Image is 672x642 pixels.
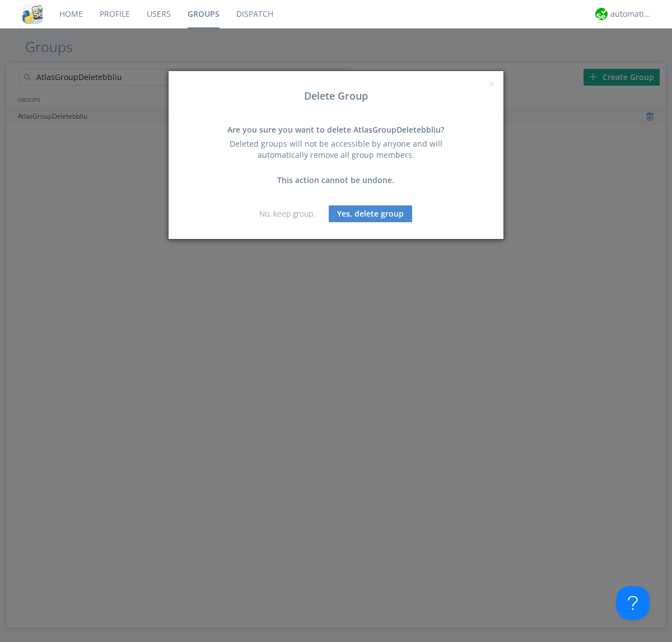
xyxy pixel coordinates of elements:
[216,175,456,186] div: This action cannot be undone.
[216,124,456,135] div: Are you sure you want to delete AtlasGroupDeletebbliu?
[610,8,652,20] div: automation+atlas
[216,138,456,161] div: Deleted groups will not be accessible by anyone and will automatically remove all group members.
[177,91,495,102] h3: Delete Group
[488,76,495,92] span: ×
[259,208,315,219] a: No, keep group.
[595,8,608,20] img: d2d01cd9b4174d08988066c6d424eccd
[22,4,43,24] img: cddb5a64eb264b2086981ab96f4c1ba7
[329,205,412,222] button: Yes, delete group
